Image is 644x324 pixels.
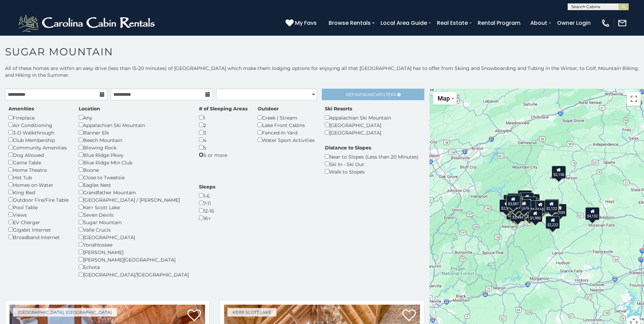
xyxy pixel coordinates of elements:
[227,308,276,317] a: Kerr Scott Lake
[79,211,189,218] div: Seven Devils
[79,166,189,174] div: Boone
[554,17,594,29] a: Owner Login
[79,248,189,256] div: [PERSON_NAME]
[79,181,189,188] div: Eagles Nest
[325,144,371,151] label: Distance to Slopes
[258,105,279,112] label: Outdoor
[528,209,542,222] div: $1,980
[8,181,69,188] div: Homes on Water
[199,105,247,112] label: # of Sleeping Areas
[79,241,189,248] div: Yonahlossee
[545,199,559,212] div: $4,821
[13,308,117,317] a: [GEOGRAPHIC_DATA], [GEOGRAPHIC_DATA]
[325,105,352,112] label: Ski Resorts
[187,309,201,323] a: Add to favorites
[8,218,69,226] div: EV Charger
[325,114,391,121] div: Appalachian Ski Mountain
[79,196,189,203] div: [GEOGRAPHIC_DATA] / [PERSON_NAME]
[199,207,215,214] div: 12-16
[325,121,391,129] div: [GEOGRAPHIC_DATA]
[199,136,247,144] div: 4
[8,129,69,136] div: 3-D Walkthrough
[433,92,457,105] button: Change map style
[627,92,641,106] button: Toggle fullscreen view
[79,159,189,166] div: Blue Ridge Mtn Club
[79,174,189,181] div: Close to Tweetsie
[362,92,380,97] span: Search
[585,207,600,220] div: $4,152
[79,256,189,263] div: [PERSON_NAME][GEOGRAPHIC_DATA]
[79,188,189,196] div: Grandfather Mountain
[199,114,247,121] div: 1
[507,193,521,206] div: $3,769
[8,233,69,241] div: Broadband Internet
[522,197,536,210] div: $2,904
[199,121,247,129] div: 2
[199,151,247,159] div: 6 or more
[438,95,450,102] span: Map
[8,121,69,129] div: Air Conditioning
[79,233,189,241] div: [GEOGRAPHIC_DATA]
[544,200,558,213] div: $2,122
[325,153,419,160] div: Near to Slopes (Less than 20 Minutes)
[295,19,317,27] span: My Favs
[79,121,189,129] div: Appalachian Ski Mountain
[618,18,627,28] img: mail-regular-white.png
[79,263,189,271] div: Echota
[8,196,69,203] div: Outdoor Fire/Fire Table
[325,168,419,175] div: Walk to Slopes
[258,136,315,144] div: Water Sport Activities
[8,188,69,196] div: King Bed
[258,121,315,129] div: Lake Front Cabins
[8,159,69,166] div: Game Table
[8,174,69,181] div: Hot Tub
[17,13,158,33] img: White-1-2.png
[325,160,419,168] div: Ski In - Ski Out
[546,216,560,229] div: $2,222
[199,192,215,199] div: 1-6
[512,208,526,220] div: $2,143
[551,166,566,179] div: $2,158
[79,218,189,226] div: Sugar Mountain
[79,271,189,278] div: [GEOGRAPHIC_DATA]/[GEOGRAPHIC_DATA]
[322,89,424,100] a: RefineSearchFilters
[499,199,514,212] div: $2,514
[517,199,531,212] div: $4,676
[601,18,610,28] img: phone-regular-white.png
[325,17,374,29] a: Browse Rentals
[518,190,532,203] div: $2,644
[79,105,100,112] label: Location
[79,151,189,159] div: Blue Ridge Pkwy
[286,19,318,28] a: My Favs
[434,17,471,29] a: Real Estate
[506,195,520,208] div: $3,587
[8,203,69,211] div: Pool Table
[79,136,189,144] div: Beech Mountain
[199,144,247,151] div: 5
[527,17,551,29] a: About
[506,207,520,220] div: $2,492
[511,209,525,221] div: $3,944
[79,129,189,136] div: Banner Elk
[258,129,315,136] div: Fenced-In Yard
[402,309,416,323] a: Add to favorites
[8,114,69,121] div: Fireplace
[258,114,315,121] div: Creek | Stream
[8,136,69,144] div: Club Membership
[199,183,215,190] label: Sleeps
[8,105,34,112] label: Amenities
[199,129,247,136] div: 3
[474,17,524,29] a: Rental Program
[8,226,69,233] div: Gigabit Internet
[508,199,522,212] div: $6,029
[520,193,534,205] div: $3,886
[199,199,215,207] div: 7-11
[79,203,189,211] div: Kerr Scott Lake
[346,92,396,97] span: Refine Filters
[8,144,69,151] div: Community Amenities
[8,211,69,218] div: Views
[377,17,430,29] a: Local Area Guide
[79,114,189,121] div: Any
[79,226,189,233] div: Valle Crucis
[8,166,69,174] div: Home Theatre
